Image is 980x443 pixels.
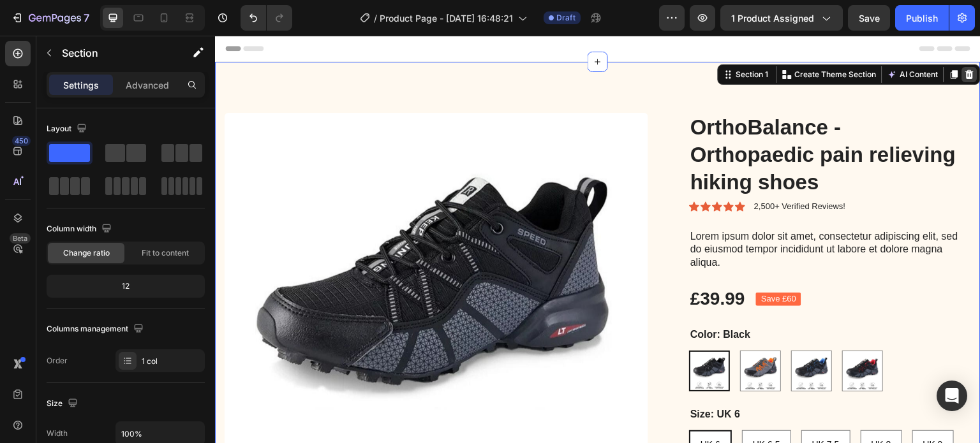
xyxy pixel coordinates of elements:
[380,11,513,25] span: Product Page - [DATE] 16:48:21
[597,403,625,414] span: UK 7.5
[63,247,110,259] span: Change ratio
[47,120,89,138] div: Layout
[486,403,505,414] span: UK 6
[475,194,755,234] p: Lorem ipsum dolor sit amet, consectetur adipiscing elit, sed do eiusmod tempor incididunt ut labo...
[5,5,95,31] button: 7
[84,10,89,25] p: 7
[62,45,167,61] p: Section
[142,356,202,367] div: 1 col
[731,11,814,25] span: 1 product assigned
[539,166,630,177] p: 2,500+ Verified Reviews!
[49,277,202,295] div: 12
[215,36,980,443] iframe: Design area
[241,5,292,31] div: Undo/Redo
[47,355,68,367] div: Order
[47,428,68,439] div: Width
[859,13,880,24] span: Save
[474,371,526,387] legend: Size: UK 6
[541,257,586,270] pre: Save £60
[10,233,31,243] div: Beta
[848,5,890,31] button: Save
[708,403,728,414] span: UK 9
[142,247,189,259] span: Fit to content
[474,251,531,276] div: £39.99
[474,291,537,307] legend: Color: Black
[126,78,169,92] p: Advanced
[47,221,114,238] div: Column width
[937,381,967,411] div: Open Intercom Messenger
[906,11,938,25] div: Publish
[474,77,756,162] h1: OrthoBalance - Orthopaedic pain relieving hiking shoes
[670,31,726,47] button: AI Content
[47,321,146,338] div: Columns management
[519,33,556,45] div: Section 1
[12,136,31,146] div: 450
[63,78,99,92] p: Settings
[47,395,80,412] div: Size
[556,12,575,24] span: Draft
[720,5,843,31] button: 1 product assigned
[538,403,565,414] span: UK 6.5
[895,5,949,31] button: Publish
[580,33,662,45] p: Create Theme Section
[657,403,676,414] span: UK 8
[374,11,377,25] span: /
